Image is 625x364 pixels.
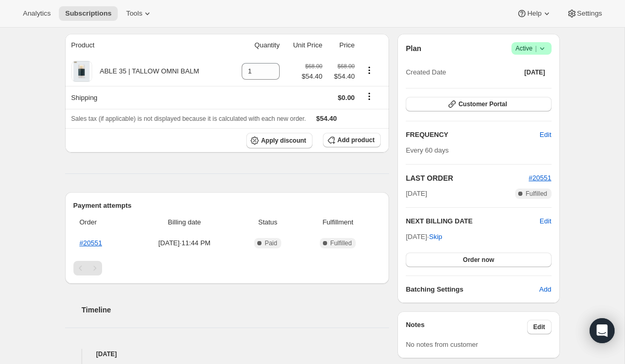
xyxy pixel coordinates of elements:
[524,68,545,77] span: [DATE]
[73,261,381,275] nav: Pagination
[527,320,552,334] button: Edit
[516,43,547,54] span: Active
[361,65,378,76] button: Product actions
[241,217,295,228] span: Status
[406,173,529,183] h2: LAST ORDER
[540,130,551,140] span: Edit
[73,211,132,234] th: Order
[134,238,234,248] span: [DATE] · 11:44 PM
[406,233,442,241] span: [DATE] ·
[529,173,551,183] button: #20551
[539,284,551,295] span: Add
[406,320,527,334] h3: Notes
[305,63,322,69] small: $68.00
[92,66,199,77] div: ABLE 35 | TALLOW OMNI BALM
[577,9,602,18] span: Settings
[533,323,545,331] span: Edit
[423,229,448,245] button: Skip
[73,200,381,211] h2: Payment attempts
[65,34,230,57] th: Product
[80,239,102,247] a: #20551
[529,174,551,182] a: #20551
[406,146,448,154] span: Every 60 days
[406,341,478,348] span: No notes from customer
[406,253,551,267] button: Order now
[406,67,446,78] span: Created Date
[463,256,494,264] span: Order now
[406,130,540,140] h2: FREQUENCY
[65,349,390,359] h4: [DATE]
[361,91,378,102] button: Shipping actions
[533,127,557,143] button: Edit
[65,86,230,109] th: Shipping
[230,34,283,57] th: Quantity
[65,9,111,18] span: Subscriptions
[326,34,358,57] th: Price
[82,305,390,315] h2: Timeline
[560,6,608,21] button: Settings
[120,6,159,21] button: Tools
[533,281,557,298] button: Add
[265,239,277,247] span: Paid
[301,217,374,228] span: Fulfillment
[406,189,427,199] span: [DATE]
[406,43,421,54] h2: Plan
[261,136,306,145] span: Apply discount
[337,63,355,69] small: $68.00
[406,284,539,295] h6: Batching Settings
[134,217,234,228] span: Billing date
[316,115,337,122] span: $54.40
[535,44,536,53] span: |
[126,9,142,18] span: Tools
[406,97,551,111] button: Customer Portal
[71,115,306,122] span: Sales tax (if applicable) is not displayed because it is calculated with each new order.
[23,9,51,18] span: Analytics
[510,6,558,21] button: Help
[329,71,355,82] span: $54.40
[337,136,374,144] span: Add product
[590,318,615,343] div: Open Intercom Messenger
[246,133,312,148] button: Apply discount
[283,34,326,57] th: Unit Price
[323,133,381,147] button: Add product
[526,190,547,198] span: Fulfilled
[17,6,57,21] button: Analytics
[59,6,118,21] button: Subscriptions
[458,100,507,108] span: Customer Portal
[518,65,552,80] button: [DATE]
[330,239,352,247] span: Fulfilled
[406,216,540,227] h2: NEXT BILLING DATE
[527,9,541,18] span: Help
[429,232,442,242] span: Skip
[540,216,551,227] button: Edit
[302,71,322,82] span: $54.40
[338,94,355,102] span: $0.00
